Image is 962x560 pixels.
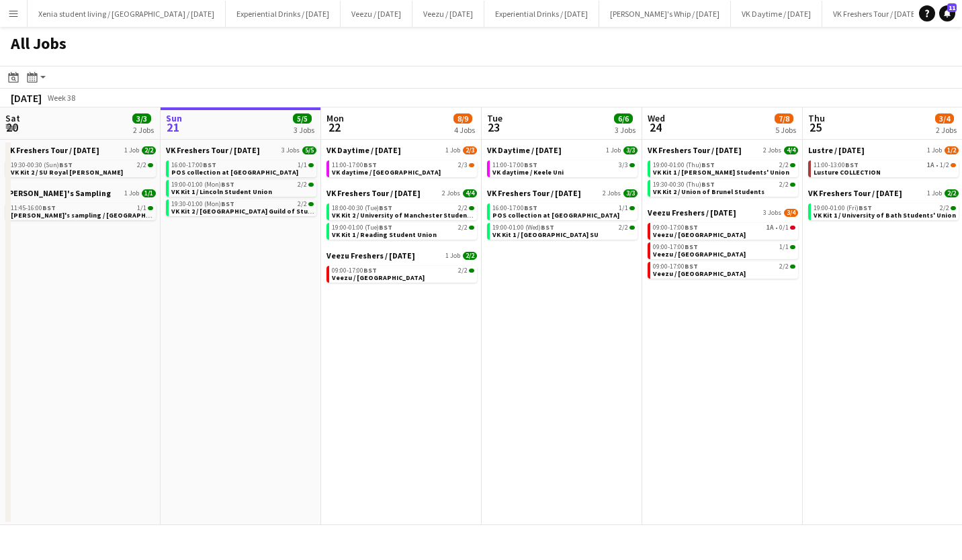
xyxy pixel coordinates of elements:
[166,145,260,155] span: VK Freshers Tour / Sept 25
[653,180,795,195] a: 19:30-00:30 (Thu)BST2/2VK Kit 2 / Union of Brunel Students
[332,230,437,239] span: VK Kit 1 / Reading Student Union
[653,187,764,196] span: VK Kit 2 / Union of Brunel Students
[623,189,638,197] span: 3/3
[492,224,554,231] span: 19:00-01:00 (Wed)
[11,91,42,105] div: [DATE]
[463,146,477,154] span: 2/3
[463,189,477,197] span: 4/4
[454,125,475,135] div: 4 Jobs
[619,205,628,212] span: 1/1
[293,113,312,124] span: 5/5
[124,146,139,154] span: 1 Job
[599,1,731,27] button: [PERSON_NAME]'s Whip / [DATE]
[28,1,226,27] button: Xenia student living / [GEOGRAPHIC_DATA] / [DATE]
[485,120,502,135] span: 23
[541,223,554,232] span: BST
[341,1,412,27] button: Veezu / [DATE]
[171,201,234,207] span: 19:30-01:00 (Mon)
[623,146,638,154] span: 3/3
[629,226,635,230] span: 2/2
[332,160,474,176] a: 11:00-17:00BST2/3VK daytime / [GEOGRAPHIC_DATA]
[332,211,496,220] span: VK Kit 2 / University of Manchester Students' Union
[814,203,956,219] a: 19:00-01:00 (Fri)BST2/2VK Kit 1 / University of Bath Students' Union
[808,112,825,124] span: Thu
[653,160,795,176] a: 19:00-01:00 (Thu)BST2/2VK Kit 1 / [PERSON_NAME] Students' Union
[784,209,798,217] span: 3/4
[326,188,421,198] span: VK Freshers Tour / Sept 25
[648,145,798,207] div: VK Freshers Tour / [DATE]2 Jobs4/419:00-01:00 (Thu)BST2/2VK Kit 1 / [PERSON_NAME] Students' Union...
[653,162,715,169] span: 19:00-01:00 (Thu)
[484,1,599,27] button: Experiential Drinks / [DATE]
[326,188,477,198] a: VK Freshers Tour / [DATE]2 Jobs4/4
[164,120,182,135] span: 21
[5,145,156,188] div: VK Freshers Tour / [DATE]1 Job2/219:30-00:30 (Sun)BST2/2VK Kit 2 / SU Royal [PERSON_NAME]
[814,162,859,169] span: 11:00-13:00
[11,168,123,177] span: VK Kit 2 / SU Royal Holloway
[648,145,742,155] span: VK Freshers Tour / Sept 25
[653,242,795,258] a: 09:00-17:00BST1/1Veezu / [GEOGRAPHIC_DATA]
[171,168,298,177] span: POS collection at Casa Hotel
[363,266,377,275] span: BST
[648,112,665,124] span: Wed
[326,250,477,261] a: Veezu Freshers / [DATE]1 Job2/2
[524,160,537,169] span: BST
[133,125,154,135] div: 2 Jobs
[936,125,957,135] div: 2 Jobs
[927,189,942,197] span: 1 Job
[142,146,156,154] span: 2/2
[814,205,872,212] span: 19:00-01:00 (Fri)
[453,113,472,124] span: 8/9
[767,224,774,231] span: 1A
[606,146,621,154] span: 1 Job
[442,189,460,197] span: 2 Jobs
[379,223,392,232] span: BST
[779,244,789,250] span: 1/1
[927,146,942,154] span: 1 Job
[790,163,795,167] span: 2/2
[808,145,959,188] div: Lustre / [DATE]1 Job1/211:00-13:00BST1A•1/2Lusture COLLECTION
[298,162,307,169] span: 1/1
[171,199,314,215] a: 19:30-01:00 (Mon)BST2/2VK Kit 2 / [GEOGRAPHIC_DATA] Guild of Students
[939,5,955,21] a: 11
[11,203,153,219] a: 11:45-16:00BST1/1[PERSON_NAME]'s sampling / [GEOGRAPHIC_DATA]
[790,183,795,187] span: 2/2
[332,162,377,169] span: 11:00-17:00
[653,269,746,278] span: Veezu / University of Portsmouth
[5,145,99,155] span: VK Freshers Tour / Sept 25
[148,163,153,167] span: 2/2
[775,125,796,135] div: 5 Jobs
[808,188,959,198] a: VK Freshers Tour / [DATE]1 Job2/2
[951,163,956,167] span: 1/2
[171,207,326,216] span: VK Kit 2 / University of Birmingham Guild of Students
[653,230,746,239] span: Veezu / Cardiff Met University
[648,145,798,155] a: VK Freshers Tour / [DATE]2 Jobs4/4
[808,188,959,223] div: VK Freshers Tour / [DATE]1 Job2/219:00-01:00 (Fri)BST2/2VK Kit 1 / University of Bath Students' U...
[648,207,798,281] div: Veezu Freshers / [DATE]3 Jobs3/409:00-17:00BST1A•0/1Veezu / [GEOGRAPHIC_DATA]09:00-17:00BST1/1Vee...
[326,145,477,188] div: VK Daytime / [DATE]1 Job2/311:00-17:00BST2/3VK daytime / [GEOGRAPHIC_DATA]
[492,223,635,238] a: 19:00-01:00 (Wed)BST2/2VK Kit 1 / [GEOGRAPHIC_DATA] SU
[947,3,957,12] span: 11
[203,160,216,169] span: BST
[445,252,460,260] span: 1 Job
[332,267,377,274] span: 09:00-17:00
[806,120,825,135] span: 25
[653,223,795,238] a: 09:00-17:00BST1A•0/1Veezu / [GEOGRAPHIC_DATA]
[44,93,78,103] span: Week 38
[487,188,581,198] span: VK Freshers Tour / Sept 25
[731,1,822,27] button: VK Daytime / [DATE]
[324,120,344,135] span: 22
[487,145,638,155] a: VK Daytime / [DATE]1 Job3/3
[653,263,698,270] span: 09:00-17:00
[332,203,474,219] a: 18:00-00:30 (Tue)BST2/2VK Kit 2 / University of Manchester Students' Union
[11,160,153,176] a: 19:30-00:30 (Sun)BST2/2VK Kit 2 / SU Royal [PERSON_NAME]
[5,112,20,124] span: Sat
[487,188,638,198] a: VK Freshers Tour / [DATE]2 Jobs3/3
[463,252,477,260] span: 2/2
[458,224,468,231] span: 2/2
[945,146,959,154] span: 1/2
[469,226,474,230] span: 2/2
[779,181,789,188] span: 2/2
[308,183,314,187] span: 2/2
[137,162,146,169] span: 2/2
[171,181,234,188] span: 19:00-01:00 (Mon)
